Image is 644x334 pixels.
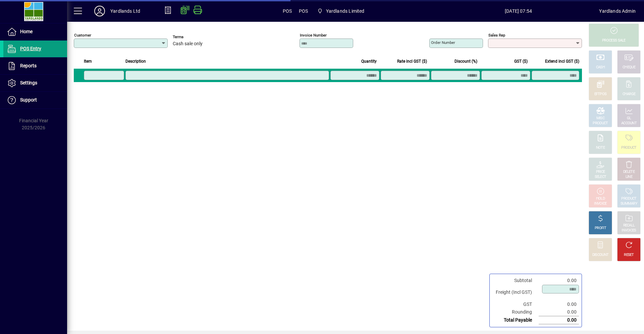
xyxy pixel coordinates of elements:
[621,196,636,201] div: PRODUCT
[621,121,637,126] div: ACCOUNT
[84,58,92,65] span: Item
[623,170,635,175] div: DELETE
[492,308,539,316] td: Rounding
[492,284,539,300] td: Freight (Incl GST)
[595,175,606,180] div: SELECT
[595,226,606,231] div: PROFIT
[623,92,636,97] div: CHARGE
[593,121,608,126] div: PRODUCT
[621,145,636,150] div: PRODUCT
[326,6,365,16] span: Yardlands Limited
[3,58,67,74] a: Reports
[315,5,367,17] span: Yardlands Limited
[110,6,140,16] div: Yardlands Ltd
[624,253,634,258] div: RESET
[492,277,539,284] td: Subtotal
[599,6,636,16] div: Yardlands Admin
[594,92,607,97] div: EFTPOS
[438,6,599,16] span: [DATE] 07:54
[3,75,67,91] a: Settings
[596,145,605,150] div: NOTE
[125,58,146,65] span: Description
[20,80,37,85] span: Settings
[492,300,539,308] td: GST
[596,170,605,175] div: PRICE
[299,6,308,16] span: POS
[300,33,327,38] mat-label: Invoice number
[545,58,579,65] span: Extend incl GST ($)
[3,92,67,109] a: Support
[454,58,477,65] span: Discount (%)
[623,65,635,70] div: CHEQUE
[20,97,37,103] span: Support
[594,201,606,206] div: INVOICE
[20,46,41,51] span: POS Entry
[514,58,528,65] span: GST ($)
[20,63,37,68] span: Reports
[621,201,637,206] div: SUMMARY
[283,6,292,16] span: POS
[626,175,632,180] div: LINE
[173,41,203,47] span: Cash sale only
[20,29,33,34] span: Home
[492,316,539,324] td: Total Payable
[539,308,579,316] td: 0.00
[89,5,110,17] button: Profile
[173,35,213,39] span: Terms
[539,277,579,284] td: 0.00
[539,300,579,308] td: 0.00
[488,33,505,38] mat-label: Sales rep
[3,23,67,40] a: Home
[539,316,579,324] td: 0.00
[397,58,427,65] span: Rate incl GST ($)
[623,223,635,228] div: RECALL
[596,116,604,121] div: MISC
[627,116,631,121] div: GL
[596,65,605,70] div: CASH
[622,228,636,233] div: INVOICES
[431,40,455,45] mat-label: Order number
[596,196,605,201] div: HOLD
[602,38,626,43] div: PROCESS SALE
[361,58,377,65] span: Quantity
[74,33,91,38] mat-label: Customer
[592,253,608,258] div: DISCOUNT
